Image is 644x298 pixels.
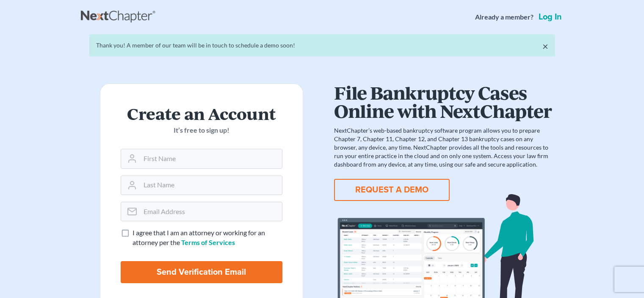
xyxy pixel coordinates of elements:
[334,84,552,120] h1: File Bankruptcy Cases Online with NextChapter
[542,41,548,51] a: ×
[140,202,282,221] input: Email Address
[121,125,282,135] p: It’s free to sign up!
[181,238,235,246] a: Terms of Services
[140,149,282,168] input: First Name
[121,104,282,122] h2: Create an Account
[121,261,282,283] input: Send Verification Email
[334,179,450,201] button: REQUEST A DEMO
[334,126,552,169] p: NextChapter’s web-based bankruptcy software program allows you to prepare Chapter 7, Chapter 11, ...
[96,41,548,50] div: Thank you! A member of our team will be in touch to schedule a demo soon!
[133,228,265,246] span: I agree that I am an attorney or working for an attorney per the
[140,176,282,195] input: Last Name
[475,12,533,22] strong: Already a member?
[537,13,564,21] a: Log in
